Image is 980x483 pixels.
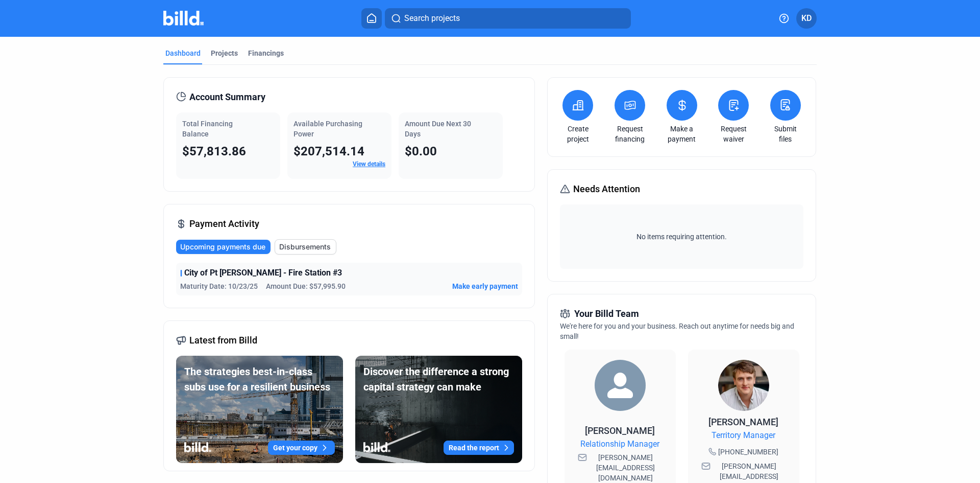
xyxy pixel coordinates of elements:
span: Account Summary [189,90,265,104]
span: Amount Due Next 30 Days [405,120,471,138]
span: [PERSON_NAME] [708,417,778,427]
a: Request financing [612,124,648,144]
div: Financings [248,48,284,58]
div: The strategies best-in-class subs use for a resilient business [184,364,335,395]
a: Make a payment [664,124,700,144]
div: Dashboard [165,48,201,58]
div: Projects [211,48,238,58]
a: Submit files [768,124,803,144]
span: $0.00 [405,144,437,158]
span: We're here for you and your business. Reach out anytime for needs big and small! [560,322,794,340]
button: Search projects [385,8,631,29]
span: KD [801,12,812,25]
a: Request waiver [716,124,751,144]
span: Disbursements [279,242,331,252]
button: Disbursements [275,239,336,255]
span: Maturity Date: 10/23/25 [180,281,258,291]
span: Total Financing Balance [182,120,233,138]
img: Billd Company Logo [163,11,204,26]
span: City of Pt [PERSON_NAME] - Fire Station #3 [184,267,342,279]
span: $57,813.86 [182,144,246,158]
button: Upcoming payments due [176,240,271,254]
a: Create project [560,124,596,144]
span: [PERSON_NAME][EMAIL_ADDRESS][DOMAIN_NAME] [589,452,663,483]
div: Discover the difference a strong capital strategy can make [363,364,514,395]
span: Territory Manager [712,429,775,442]
button: Get your copy [268,441,335,455]
span: Relationship Manager [580,438,659,450]
span: Payment Activity [189,217,259,231]
a: View details [353,160,385,168]
span: Search projects [404,12,460,25]
span: Needs Attention [573,182,640,196]
img: Relationship Manager [595,360,646,411]
span: Latest from Billd [189,333,257,348]
span: Available Purchasing Power [293,120,362,138]
span: Amount Due: $57,995.90 [266,281,346,291]
span: Upcoming payments due [180,242,265,252]
span: $207,514.14 [293,144,364,158]
button: Make early payment [452,281,518,291]
button: KD [796,8,817,29]
button: Read the report [444,441,514,455]
span: Your Billd Team [574,307,639,321]
span: [PERSON_NAME] [585,425,655,436]
span: [PHONE_NUMBER] [718,447,778,457]
span: No items requiring attention. [564,232,799,242]
img: Territory Manager [718,360,769,411]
